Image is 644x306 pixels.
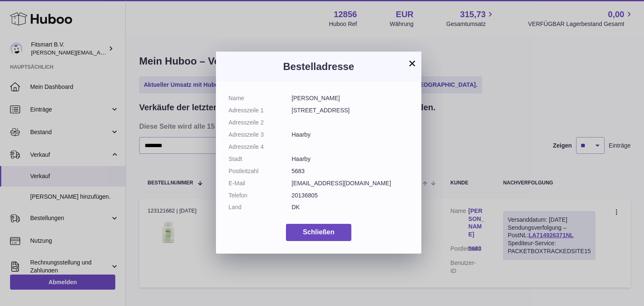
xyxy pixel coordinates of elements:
button: Schließen [286,224,351,241]
dd: [STREET_ADDRESS] [292,106,409,114]
dd: 20136805 [292,192,409,200]
dd: Haarby [292,131,409,139]
dt: Adresszeile 2 [229,119,292,127]
h3: Bestelladresse [229,60,409,73]
dd: DK [292,203,409,211]
dt: Adresszeile 3 [229,131,292,139]
dt: Land [229,203,292,211]
dt: Adresszeile 4 [229,143,292,151]
dd: [PERSON_NAME] [292,94,409,102]
dt: Name [229,94,292,102]
dt: Adresszeile 1 [229,106,292,114]
dd: Haarby [292,155,409,163]
span: Schließen [303,228,335,236]
dd: 5683 [292,167,409,175]
dd: [EMAIL_ADDRESS][DOMAIN_NAME] [292,179,409,187]
dt: E-Mail [229,179,292,187]
button: × [407,58,417,68]
dt: Telefon [229,192,292,200]
dt: Stadt [229,155,292,163]
dt: Postleitzahl [229,167,292,175]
